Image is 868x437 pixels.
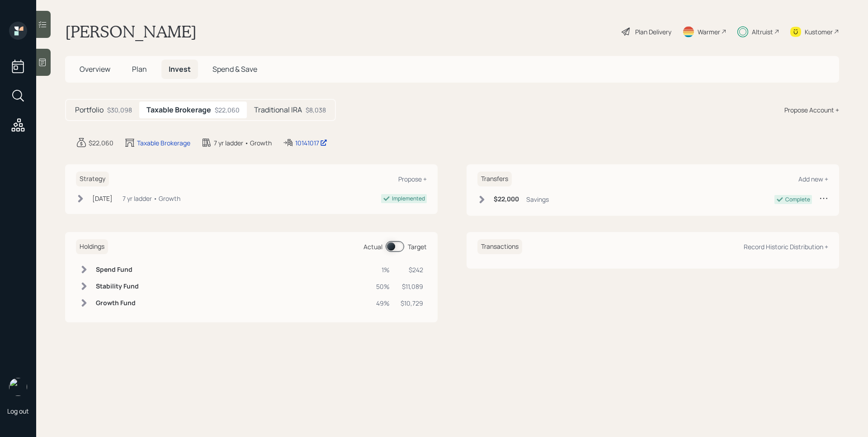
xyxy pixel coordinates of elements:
[107,105,132,115] div: $30,098
[214,138,272,148] div: 7 yr ladder • Growth
[215,105,240,115] div: $22,060
[376,265,390,274] div: 1%
[9,378,27,396] img: james-distasi-headshot.png
[75,106,104,114] h5: Portfolio
[212,64,257,74] span: Spend & Save
[295,138,327,148] div: 10141017
[146,106,211,114] h5: Taxable Brokerage
[96,283,139,290] h6: Stability Fund
[76,172,109,186] h6: Strategy
[363,242,382,251] div: Actual
[635,27,671,37] div: Plan Delivery
[805,27,833,37] div: Kustomer
[137,138,190,148] div: Taxable Brokerage
[401,282,423,291] div: $11,089
[92,194,113,203] div: [DATE]
[408,242,427,251] div: Target
[752,27,773,37] div: Altruist
[132,64,147,74] span: Plan
[494,195,519,203] h6: $22,000
[254,106,302,114] h5: Traditional IRA
[784,105,839,115] div: Propose Account +
[123,194,180,203] div: 7 yr ladder • Growth
[96,299,139,307] h6: Growth Fund
[392,195,425,203] div: Implemented
[698,27,720,37] div: Warmer
[477,172,512,186] h6: Transfers
[96,266,139,274] h6: Spend Fund
[785,195,810,204] div: Complete
[376,298,390,308] div: 49%
[80,64,110,74] span: Overview
[401,265,423,274] div: $242
[798,175,828,183] div: Add new +
[526,195,549,204] div: Savings
[477,239,522,254] h6: Transactions
[76,239,108,254] h6: Holdings
[169,64,191,74] span: Invest
[306,105,326,115] div: $8,038
[65,22,197,42] h1: [PERSON_NAME]
[89,138,113,148] div: $22,060
[7,407,29,415] div: Log out
[398,175,427,183] div: Propose +
[401,298,423,308] div: $10,729
[744,242,828,251] div: Record Historic Distribution +
[376,282,390,291] div: 50%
